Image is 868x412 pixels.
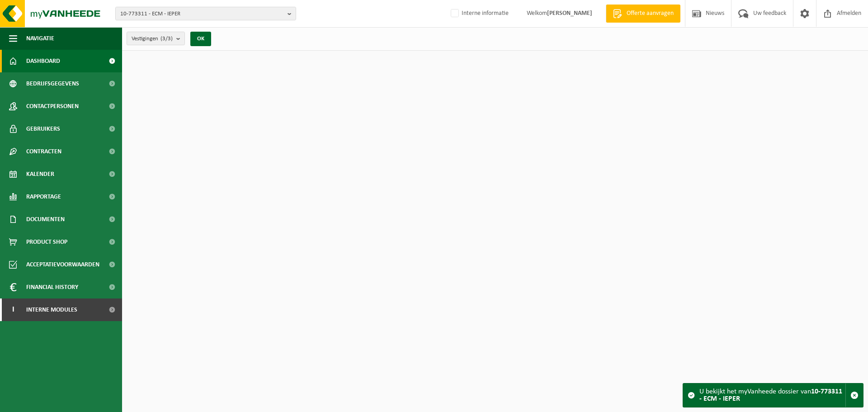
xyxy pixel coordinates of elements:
strong: [PERSON_NAME] [547,10,592,17]
label: Interne informatie [449,7,509,20]
span: Financial History [26,276,78,298]
div: U bekijkt het myVanheede dossier van [699,384,845,407]
button: 10-773311 - ECM - IEPER [115,7,296,20]
span: Offerte aanvragen [624,9,676,18]
button: OK [190,32,211,46]
span: Product Shop [26,231,67,253]
span: Gebruikers [26,118,60,140]
count: (3/3) [160,36,173,42]
span: Dashboard [26,50,60,72]
a: Offerte aanvragen [606,5,680,23]
span: Navigatie [26,27,54,50]
strong: 10-773311 - ECM - IEPER [699,388,842,403]
span: Interne modules [26,298,77,321]
span: Rapportage [26,185,61,208]
span: Documenten [26,208,65,231]
span: 10-773311 - ECM - IEPER [120,7,284,21]
span: Kalender [26,163,54,185]
span: Acceptatievoorwaarden [26,253,99,276]
button: Vestigingen(3/3) [127,32,185,45]
span: Vestigingen [132,32,173,46]
span: Contracten [26,140,61,163]
span: I [9,298,17,321]
span: Contactpersonen [26,95,79,118]
span: Bedrijfsgegevens [26,72,79,95]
